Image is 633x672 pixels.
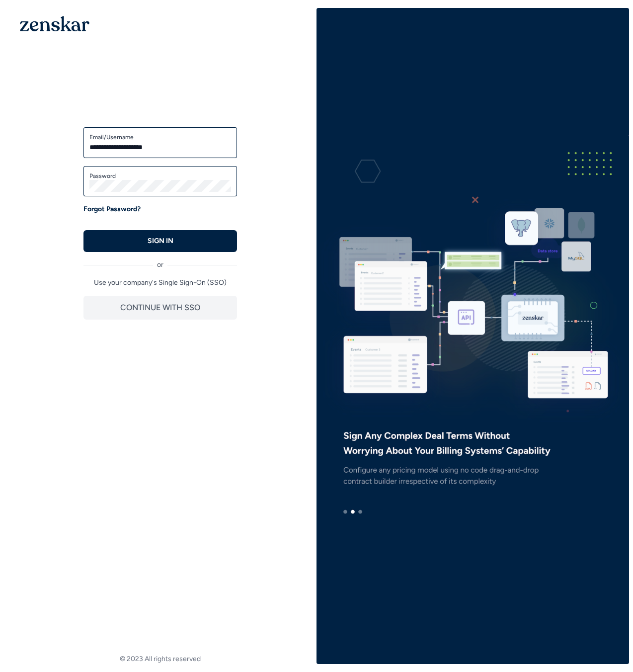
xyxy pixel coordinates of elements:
p: SIGN IN [148,236,173,246]
footer: © 2023 All rights reserved [4,654,316,664]
label: Password [89,172,231,180]
button: SIGN IN [83,230,237,252]
label: Email/Username [89,133,231,141]
button: CONTINUE WITH SSO [83,296,237,320]
div: or [83,252,237,270]
a: Forgot Password? [83,204,141,214]
img: 1OGAJ2xQqyY4LXKgY66KYq0eOWRCkrZdAb3gUhuVAqdWPZE9SRJmCz+oDMSn4zDLXe31Ii730ItAGKgCKgCCgCikA4Av8PJUP... [20,16,89,31]
p: Use your company's Single Sign-On (SSO) [83,278,237,288]
img: e3ZQAAAMhDCM8y96E9JIIDxLgAABAgQIECBAgAABAgQyAoJA5mpDCRAgQIAAAQIECBAgQIAAAQIECBAgQKAsIAiU37edAAECB... [316,135,629,537]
